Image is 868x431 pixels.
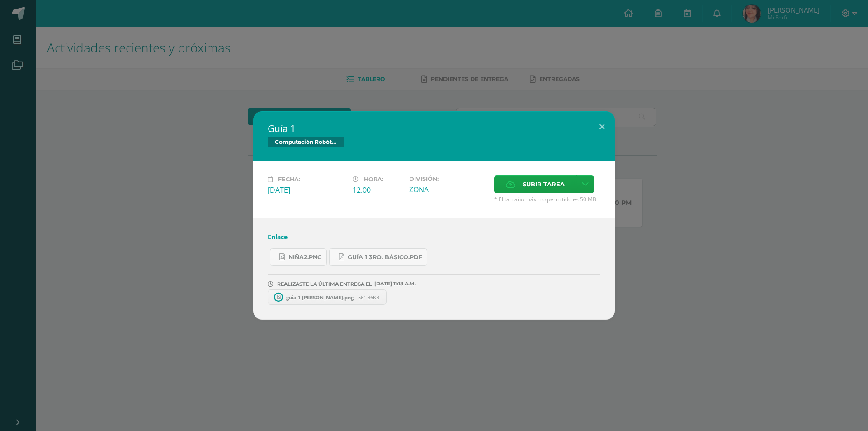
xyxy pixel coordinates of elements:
[268,232,288,241] a: Enlace
[353,185,402,195] div: 12:00
[268,122,600,135] h2: Guía 1
[329,248,427,266] a: Guía 1 3ro. Básico.pdf
[372,284,416,284] span: [DATE] 11:18 A.M.
[358,294,379,301] span: 561.36KB
[278,176,300,183] span: Fecha:
[409,185,487,194] div: ZONA
[348,254,422,261] span: Guía 1 3ro. Básico.pdf
[268,137,344,147] span: Computación Robótica
[494,195,600,203] span: * El tamaño máximo permitido es 50 MB
[277,281,372,287] span: REALIZASTE LA ÚLTIMA ENTREGA EL
[288,254,322,261] span: niña2.png
[268,289,387,305] a: guia 1 [PERSON_NAME].png 561.36KB
[409,175,487,182] label: División:
[523,176,565,193] span: Subir tarea
[268,185,345,195] div: [DATE]
[589,111,615,142] button: Close (Esc)
[270,248,327,266] a: niña2.png
[364,176,383,183] span: Hora:
[282,294,358,301] span: guia 1 [PERSON_NAME].png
